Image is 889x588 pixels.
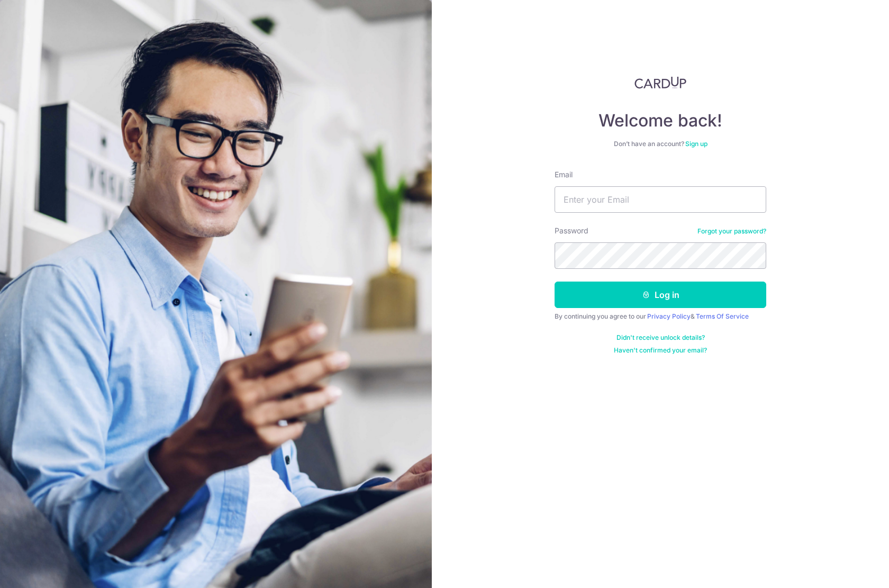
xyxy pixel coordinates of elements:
[555,186,766,213] input: Enter your Email
[555,169,573,180] label: Email
[634,76,686,89] img: CardUp Logo
[616,333,705,342] a: Didn't receive unlock details?
[555,225,588,236] label: Password
[555,110,766,131] h4: Welcome back!
[697,227,766,236] a: Forgot your password?
[555,282,766,308] button: Log in
[555,312,766,321] div: By continuing you agree to our &
[696,312,749,320] a: Terms Of Service
[685,140,707,148] a: Sign up
[555,140,766,148] div: Don’t have an account?
[614,346,707,355] a: Haven't confirmed your email?
[647,312,691,320] a: Privacy Policy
